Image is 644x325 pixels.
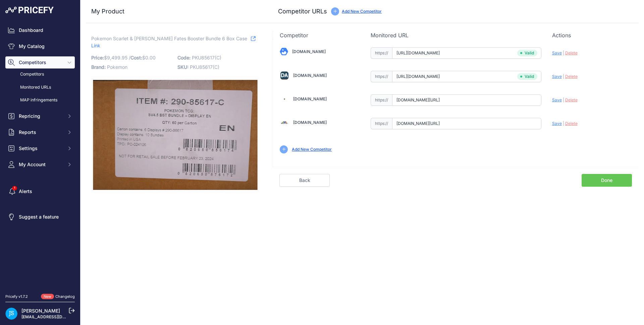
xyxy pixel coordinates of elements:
a: Changelog [55,294,75,299]
nav: Sidebar [5,24,75,286]
a: Add New Competitor [292,147,332,152]
a: [DOMAIN_NAME] [292,49,326,54]
a: MAP infringements [5,94,75,106]
span: PKU85617(C) [192,55,221,60]
span: Delete [565,50,578,55]
p: Monitored URL [371,31,541,39]
a: Back [279,174,330,187]
span: / $ [129,55,156,60]
button: My Account [5,158,75,171]
a: [DOMAIN_NAME] [293,96,327,101]
button: Competitors [5,56,75,68]
span: https:// [371,47,392,59]
a: Competitors [5,68,75,80]
button: Settings [5,142,75,154]
span: https:// [371,71,392,82]
h3: Competitor URLs [278,7,327,16]
span: | [563,50,564,55]
span: 0.00 [145,55,156,60]
input: tcgplayer.com/product [392,118,541,129]
a: Dashboard [5,24,75,36]
a: [DOMAIN_NAME] [293,73,327,78]
a: Add New Competitor [342,9,382,14]
span: Competitors [19,59,63,66]
p: $ [91,53,173,62]
span: Save [552,97,562,102]
span: Save [552,50,562,55]
span: SKU: [177,64,189,70]
span: Save [552,121,562,126]
input: blowoutcards.com/product [392,47,541,59]
button: Reports [5,126,75,138]
span: Pokemon Scarlet & [PERSON_NAME] Fates Booster Bundle 6 Box Case [91,34,247,43]
h3: My Product [91,7,259,16]
span: https:// [371,94,392,106]
span: | [563,97,564,102]
div: Pricefy v1.7.2 [5,294,28,299]
span: Code: [177,55,191,60]
span: | [563,74,564,79]
span: Delete [565,121,578,126]
a: Alerts [5,185,75,197]
span: Brand: [91,64,106,70]
p: Actions [552,31,632,39]
a: My Catalog [5,40,75,52]
span: https:// [371,118,392,129]
a: Suggest a feature [5,211,75,223]
span: Repricing [19,113,63,120]
span: 9,499.95 [107,55,127,60]
span: Pokemon [107,64,127,70]
a: [DOMAIN_NAME] [293,120,327,125]
span: Settings [19,145,63,152]
a: [EMAIL_ADDRESS][DOMAIN_NAME] [21,314,92,319]
span: Delete [565,74,578,79]
span: | [563,121,564,126]
span: Cost: [130,55,142,60]
button: Repricing [5,110,75,122]
span: New [41,294,54,299]
a: Done [582,174,632,187]
span: Save [552,74,562,79]
span: Reports [19,129,63,136]
span: My Account [19,161,63,168]
input: steelcitycollectibles.com/product [392,94,541,106]
span: Delete [565,97,578,102]
span: PKU85617(C) [190,64,219,70]
p: Competitor [280,31,360,39]
input: dacardworld.com/product [392,71,541,82]
a: Link [91,34,256,50]
a: Monitored URLs [5,82,75,93]
img: Pricefy Logo [5,7,54,13]
span: Price: [91,55,104,60]
a: [PERSON_NAME] [21,308,60,314]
